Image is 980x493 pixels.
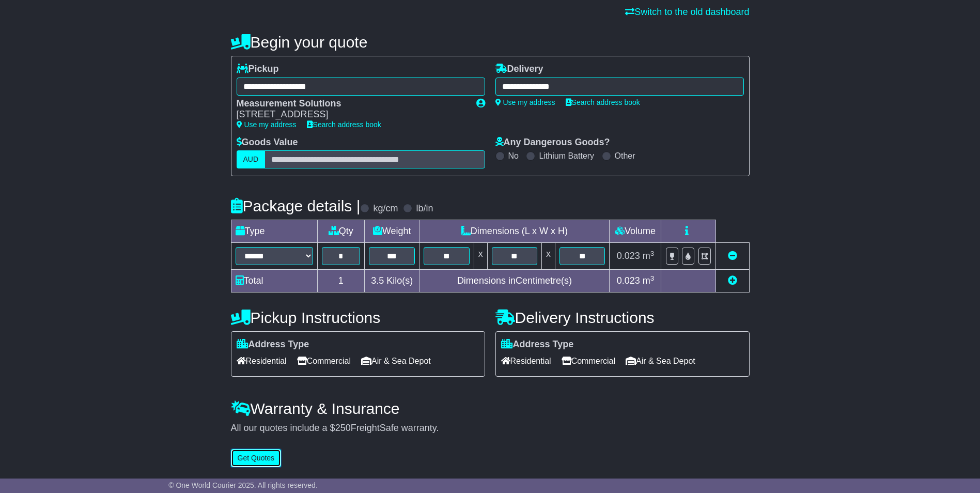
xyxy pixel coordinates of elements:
label: Any Dangerous Goods? [495,137,610,148]
span: Commercial [562,353,615,369]
span: © One World Courier 2025. All rights reserved. [168,481,318,489]
h4: Delivery Instructions [495,309,750,326]
td: 1 [317,270,365,292]
label: Delivery [495,64,543,75]
label: Address Type [501,339,574,350]
button: Get Quotes [231,449,282,467]
span: Air & Sea Depot [626,353,695,369]
h4: Pickup Instructions [231,309,485,326]
label: AUD [237,150,266,168]
span: Residential [501,353,551,369]
td: Weight [365,220,419,243]
a: Search address book [307,120,381,129]
a: Use my address [495,98,555,106]
a: Remove this item [728,251,737,261]
a: Search address book [566,98,640,106]
td: Dimensions (L x W x H) [419,220,610,243]
span: m [643,251,655,261]
td: Total [231,270,317,292]
h4: Package details | [231,197,361,214]
span: 0.023 [617,251,640,261]
span: 250 [335,423,351,433]
div: All our quotes include a $ FreightSafe warranty. [231,423,750,434]
td: Kilo(s) [365,270,419,292]
span: Residential [237,353,287,369]
div: Measurement Solutions [237,98,466,110]
sup: 3 [650,250,655,257]
a: Switch to the old dashboard [625,7,749,17]
td: Dimensions in Centimetre(s) [419,270,610,292]
td: Volume [610,220,661,243]
span: Air & Sea Depot [361,353,431,369]
label: Goods Value [237,137,298,148]
label: Other [615,151,635,161]
h4: Warranty & Insurance [231,400,750,417]
span: Commercial [297,353,351,369]
label: Pickup [237,64,279,75]
td: Type [231,220,317,243]
a: Use my address [237,120,297,129]
span: 0.023 [617,275,640,286]
td: x [474,243,487,270]
label: kg/cm [373,203,398,214]
label: Address Type [237,339,309,350]
span: m [643,275,655,286]
label: Lithium Battery [539,151,594,161]
td: x [542,243,555,270]
td: Qty [317,220,365,243]
a: Add new item [728,275,737,286]
sup: 3 [650,274,655,282]
label: No [508,151,519,161]
span: 3.5 [371,275,384,286]
h4: Begin your quote [231,34,750,51]
label: lb/in [416,203,433,214]
div: [STREET_ADDRESS] [237,109,466,120]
